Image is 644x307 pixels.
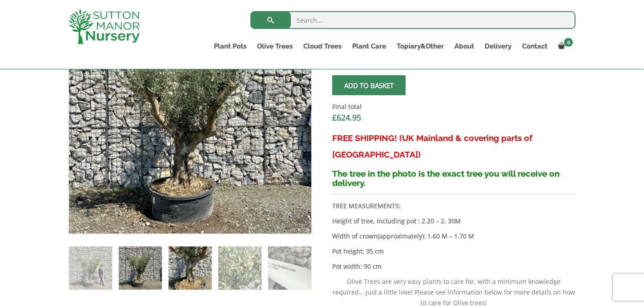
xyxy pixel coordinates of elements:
img: Gnarled Olive Tree (Ancient) Thick Multi Stem Extra Large G506 - Image 4 [218,246,262,290]
img: Gnarled Olive Tree (Ancient) Thick Multi Stem Extra Large G506 - Image 5 [268,246,311,290]
a: Contact [517,40,553,53]
img: Gnarled Olive Tree (Ancient) Thick Multi Stem Extra Large G506 [69,246,112,290]
a: 0 [553,40,576,53]
a: Cloud Trees [298,40,347,53]
img: Gnarled Olive Tree (Ancient) Thick Multi Stem Extra Large G506 - Image 2 [119,246,162,290]
a: Plant Care [347,40,391,53]
b: (approximately) [378,232,424,240]
h3: FREE SHIPPING! (UK Mainland & covering parts of [GEOGRAPHIC_DATA]) [332,130,576,163]
img: logo [68,9,140,44]
span: 0 [564,38,573,47]
input: Search... [250,11,576,29]
button: Add to basket [332,75,406,95]
a: About [449,40,479,53]
img: Gnarled Olive Tree (Ancient) Thick Multi Stem Extra Large G506 - Image 3 [169,246,212,290]
strong: TREE MEASUREMENTS: [332,202,401,210]
b: Height of tree, including pot : 2.20 – 2. 30M [332,217,461,225]
strong: Pot width: 90 cm [332,262,382,271]
h3: The tree in the photo is the exact tree you will receive on delivery. [332,169,576,188]
bdi: 624.95 [332,112,361,123]
a: Olive Trees [252,40,298,53]
a: Topiary&Other [391,40,449,53]
dt: Final total [332,101,576,112]
a: Plant Pots [209,40,252,53]
span: £ [332,112,337,123]
a: Delivery [479,40,517,53]
strong: Pot height: 35 cm [332,247,384,255]
strong: Width of crown : 1.60 M – 1.70 M [332,232,474,240]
